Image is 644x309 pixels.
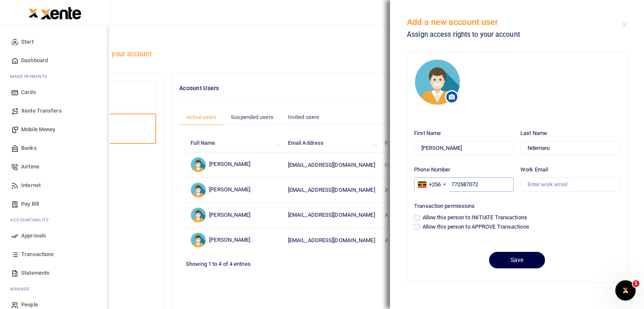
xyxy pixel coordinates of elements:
[186,228,283,252] td: [PERSON_NAME]
[21,200,39,208] span: Pay Bill
[7,139,103,157] a: Banks
[186,255,365,268] div: Showing 1 to 4 of 4 entries
[186,152,283,177] td: [PERSON_NAME]
[414,202,475,210] label: Transaction permissions
[28,9,82,16] a: logo-small logo-large logo-large
[407,30,622,39] h5: Assign access rights to your account
[283,178,381,203] td: [EMAIL_ADDRESS][DOMAIN_NAME]
[7,102,103,120] a: Xente Transfers
[380,203,478,228] td: Approver, Initiator
[407,17,622,27] h5: Add a new account user
[7,213,103,226] li: Ac
[414,177,514,192] input: Enter phone number
[28,8,39,18] img: logo-small
[414,141,514,155] input: First Name
[423,223,529,231] label: Allow this person to APPROVE Transactions
[380,228,478,252] td: Approver
[520,141,620,155] input: Last Name
[380,152,478,177] td: Initiator
[7,226,103,245] a: Approvals
[21,88,36,97] span: Cards
[179,109,224,125] a: Active users
[615,280,636,301] iframe: Intercom live chat
[21,56,48,65] span: Dashboard
[21,107,62,115] span: Xente Transfers
[186,134,283,152] th: Full Name: activate to sort column ascending
[21,125,55,134] span: Mobile Money
[7,195,103,213] a: Pay Bill
[21,301,38,309] span: People
[7,282,103,295] li: M
[7,51,103,70] a: Dashboard
[14,73,47,80] span: ake Payments
[7,157,103,176] a: Airtime
[179,83,566,93] h4: Account Users
[186,178,283,203] td: [PERSON_NAME]
[281,109,326,125] a: Invited users
[423,213,527,222] label: Allow this person to INITIATE Transactions
[7,70,103,83] li: M
[32,36,637,46] h4: Account Settings
[17,217,49,223] span: countability
[414,166,450,174] label: Phone Number
[520,166,548,174] label: Work Email
[414,129,441,138] label: First Name
[283,203,381,228] td: [EMAIL_ADDRESS][DOMAIN_NAME]
[633,280,639,287] span: 1
[21,250,54,259] span: Transactions
[429,180,441,189] div: +256
[520,129,547,138] label: Last Name
[224,109,281,125] a: Suspended users
[283,134,381,152] th: Email Address: activate to sort column ascending
[32,50,637,58] h5: Configure and customise your account
[7,176,103,195] a: Internet
[7,33,103,51] a: Start
[14,286,30,292] span: anage
[21,232,46,240] span: Approvals
[7,264,103,282] a: Statements
[380,178,478,203] td: Approver
[41,7,82,19] img: logo-large
[489,252,545,268] button: Save
[21,181,41,190] span: Internet
[283,228,381,252] td: [EMAIL_ADDRESS][DOMAIN_NAME]
[7,120,103,139] a: Mobile Money
[7,83,103,102] a: Cards
[622,22,627,28] button: Close
[21,144,37,152] span: Banks
[21,38,33,46] span: Start
[283,152,381,177] td: [EMAIL_ADDRESS][DOMAIN_NAME]
[415,178,448,191] div: Uganda: +256
[520,177,620,192] input: Enter work email
[7,245,103,264] a: Transactions
[21,269,50,277] span: Statements
[21,163,39,171] span: Airtime
[186,203,283,228] td: [PERSON_NAME]
[380,134,478,152] th: Permissions: activate to sort column ascending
